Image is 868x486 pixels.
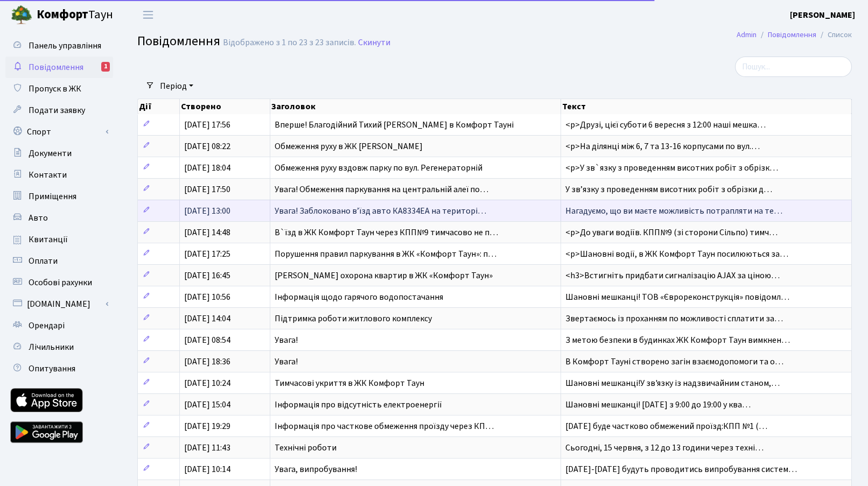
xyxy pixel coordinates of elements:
[5,336,113,358] a: Лічильники
[565,377,780,389] span: Шановні мешканці!У зв'язку із надзвичайним станом,…
[29,61,83,73] span: Повідомлення
[184,313,230,325] span: [DATE] 14:04
[561,99,852,114] th: Текст
[275,377,424,389] span: Тимчасові укриття в ЖК Комфорт Таун
[29,234,68,245] span: Квитанції
[184,377,230,389] span: [DATE] 10:24
[565,162,778,174] span: <p>У зв`язку з проведенням висотних робіт з обрізк…
[5,229,113,250] a: Квитанції
[5,78,113,100] a: Пропуск в ЖК
[101,62,110,72] div: 1
[275,313,432,325] span: Підтримка роботи житлового комплексу
[720,24,868,46] nav: breadcrumb
[790,9,855,21] b: [PERSON_NAME]
[184,248,230,260] span: [DATE] 17:25
[11,4,32,26] img: logo.png
[358,38,390,48] a: Скинути
[29,147,72,159] span: Документи
[275,140,423,152] span: Обмеження руху в ЖК [PERSON_NAME]
[275,119,514,131] span: Вперше! Благодійний Тихий [PERSON_NAME] в Комфорт Тауні
[29,40,101,52] span: Панель управління
[565,291,789,303] span: Шановні мешканці! ТОВ «Єврореконструкція» повідомл…
[184,205,230,217] span: [DATE] 13:00
[29,320,65,332] span: Орендарі
[565,184,772,195] span: У звʼязку з проведенням висотних робіт з обрізки д…
[29,363,75,375] span: Опитування
[5,143,113,164] a: Документи
[29,191,76,202] span: Приміщення
[275,442,337,454] span: Технічні роботи
[565,205,782,217] span: Нагадуємо, що ви маєте можливість потрапляти на те…
[735,57,852,77] input: Пошук...
[565,313,783,325] span: Звертаємось із проханням по можливості сплатити за…
[768,29,816,40] a: Повідомлення
[565,227,778,238] span: <p>До уваги водіїв. КПП№9 (зі сторони Сільпо) тимч…
[29,83,81,95] span: Пропуск в ЖК
[184,270,230,281] span: [DATE] 16:45
[275,205,486,217] span: Увага! Заблоковано вʼїзд авто КА8334ЕА на територі…
[275,227,498,238] span: В`їзд в ЖК Комфорт Таун через КПП№9 тимчасово не п…
[565,442,764,454] span: Сьогодні, 15 червня, з 12 до 13 години через техні…
[275,162,482,174] span: Обмеження руху вздовж парку по вул. Регенераторній
[29,341,74,353] span: Лічильники
[184,356,230,368] span: [DATE] 18:36
[184,184,230,195] span: [DATE] 17:50
[184,442,230,454] span: [DATE] 11:43
[565,119,766,131] span: <p>Друзі, цієї суботи 6 вересня з 12:00 наші мешка…
[565,248,788,260] span: <p>Шановні водії, в ЖК Комфорт Таун посилюються за…
[184,399,230,411] span: [DATE] 15:04
[275,356,298,368] span: Увага!
[5,272,113,293] a: Особові рахунки
[180,99,270,114] th: Створено
[37,6,88,23] b: Комфорт
[5,358,113,379] a: Опитування
[156,77,198,95] a: Період
[275,420,494,432] span: Інформація про часткове обмеження проїзду через КП…
[275,334,298,346] span: Увага!
[565,463,797,475] span: [DATE]-[DATE] будуть проводитись випробування систем…
[275,184,488,195] span: Увага! Обмеження паркування на центральній алеї по…
[184,162,230,174] span: [DATE] 18:04
[37,6,113,24] span: Таун
[565,334,790,346] span: З метою безпеки в будинках ЖК Комфорт Таун вимкнен…
[184,334,230,346] span: [DATE] 08:54
[5,121,113,143] a: Спорт
[184,291,230,303] span: [DATE] 10:56
[184,119,230,131] span: [DATE] 17:56
[138,99,180,114] th: Дії
[223,38,356,48] div: Відображено з 1 по 23 з 23 записів.
[5,207,113,229] a: Авто
[184,420,230,432] span: [DATE] 19:29
[565,356,783,368] span: В Комфорт Тауні створено загін взаємодопомоги та о…
[5,164,113,186] a: Контакти
[135,6,162,24] button: Переключити навігацію
[275,463,357,475] span: Увага, випробування!
[184,140,230,152] span: [DATE] 08:22
[275,248,496,260] span: Порушення правил паркування в ЖК «Комфорт Таун»: п…
[5,250,113,272] a: Оплати
[5,315,113,336] a: Орендарі
[790,9,855,22] a: [PERSON_NAME]
[275,399,442,411] span: Інформація про відсутність електроенергії
[137,32,220,51] span: Повідомлення
[565,140,760,152] span: <p>На ділянці між 6, 7 та 13-16 корпусами по вул.…
[565,399,751,411] span: Шановні мешканці! [DATE] з 9:00 до 19:00 у ква…
[5,57,113,78] a: Повідомлення1
[565,420,767,432] span: [DATE] буде частково обмежений проїзд:КПП №1 (…
[29,277,92,288] span: Особові рахунки
[737,29,757,40] a: Admin
[565,270,780,281] span: <h3>Встигніть придбати сигналізацію AJAX за ціною…
[5,293,113,315] a: [DOMAIN_NAME]
[275,270,493,281] span: [PERSON_NAME] охорона квартир в ЖК «Комфорт Таун»
[29,104,85,116] span: Подати заявку
[184,463,230,475] span: [DATE] 10:14
[5,100,113,121] a: Подати заявку
[275,291,443,303] span: Інформація щодо гарячого водопостачання
[184,227,230,238] span: [DATE] 14:48
[29,255,58,267] span: Оплати
[5,35,113,57] a: Панель управління
[270,99,562,114] th: Заголовок
[5,186,113,207] a: Приміщення
[29,169,67,181] span: Контакти
[816,29,852,41] li: Список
